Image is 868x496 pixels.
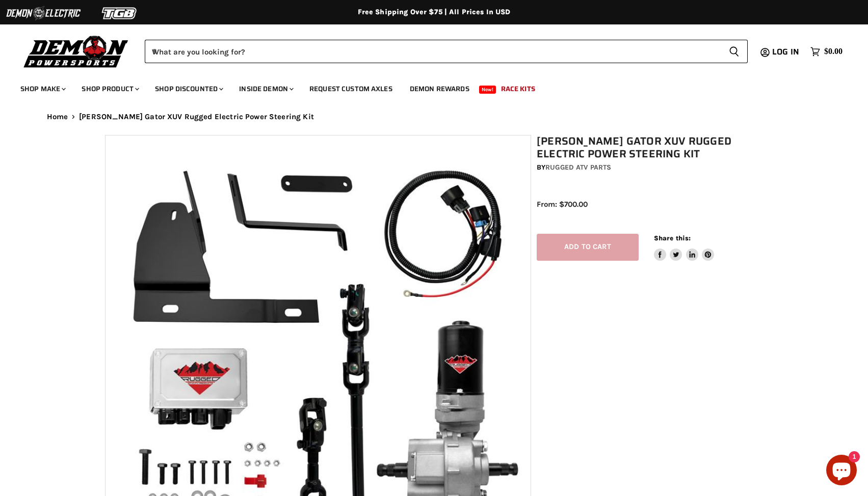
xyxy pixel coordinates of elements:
[772,45,799,58] span: Log in
[13,74,840,99] ul: Main menu
[402,78,477,99] a: Demon Rewards
[20,33,132,69] img: Demon Powersports
[537,200,588,209] span: From: $700.00
[823,455,860,488] inbox-online-store-chat: Shopify online store chat
[231,78,300,99] a: Inside Demon
[74,78,145,99] a: Shop Product
[493,78,543,99] a: Race Kits
[79,113,314,121] span: [PERSON_NAME] Gator XUV Rugged Electric Power Steering Kit
[13,78,72,99] a: Shop Make
[27,8,842,17] div: Free Shipping Over $75 | All Prices In USD
[479,86,496,94] span: New!
[145,40,721,63] input: When autocomplete results are available use up and down arrows to review and enter to select
[824,47,843,57] span: $0.00
[27,113,842,121] nav: Breadcrumbs
[145,40,748,63] form: Product
[805,44,848,59] a: $0.00
[768,47,805,57] a: Log in
[302,78,400,99] a: Request Custom Axles
[537,135,769,160] h1: [PERSON_NAME] Gator XUV Rugged Electric Power Steering Kit
[5,4,82,23] img: Demon Electric Logo 2
[537,162,769,173] div: by
[545,163,611,172] a: Rugged ATV Parts
[721,40,748,63] button: Search
[82,4,158,23] img: TGB Logo 2
[147,78,229,99] a: Shop Discounted
[654,234,715,261] aside: Share this:
[47,113,68,121] a: Home
[654,234,691,242] span: Share this:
